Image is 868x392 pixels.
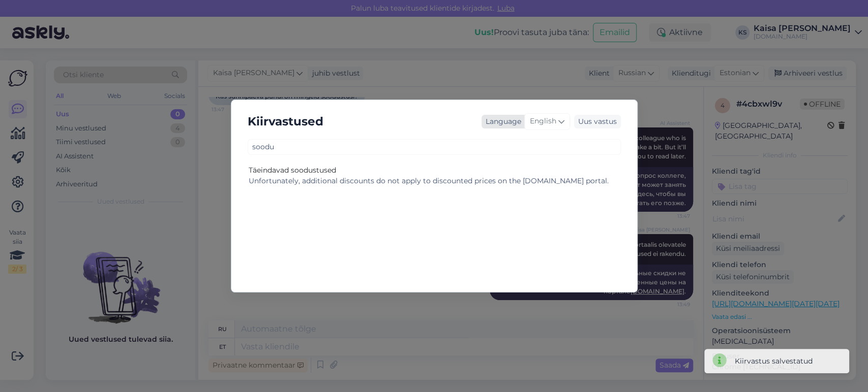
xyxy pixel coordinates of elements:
[248,112,323,131] h5: Kiirvastused
[530,116,556,127] span: English
[248,139,621,155] input: Otsi kiirvastuseid
[482,116,521,127] div: Language
[249,165,620,176] div: Täeindavad soodustused
[574,115,621,128] div: Uus vastus
[249,176,620,186] div: Unfortunately, additional discounts do not apply to discounted prices on the [DOMAIN_NAME] portal.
